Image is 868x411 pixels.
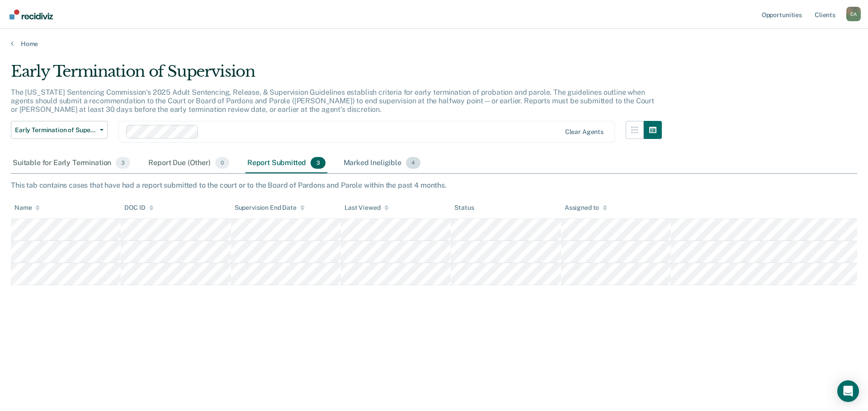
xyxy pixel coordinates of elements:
div: Report Submitted3 [245,153,327,173]
div: Marked Ineligible4 [342,153,423,173]
div: Assigned to [565,204,607,212]
span: 3 [116,157,130,169]
p: The [US_STATE] Sentencing Commission’s 2025 Adult Sentencing, Release, & Supervision Guidelines e... [11,88,654,114]
button: Profile dropdown button [846,7,861,21]
div: Open Intercom Messenger [837,380,859,402]
span: 3 [311,157,325,169]
button: Early Termination of Supervision [11,121,108,139]
div: Suitable for Early Termination3 [11,153,132,173]
span: Early Termination of Supervision [15,126,96,134]
span: 0 [215,157,229,169]
div: C A [846,7,861,21]
div: This tab contains cases that have had a report submitted to the court or to the Board of Pardons ... [11,181,857,189]
img: Recidiviz [9,9,53,19]
a: Home [11,40,857,48]
div: DOC ID [124,204,153,212]
div: Last Viewed [344,204,388,212]
span: 4 [406,157,420,169]
div: Report Due (Other)0 [146,153,231,173]
div: Name [14,204,40,212]
div: Clear agents [565,128,604,136]
div: Supervision End Date [235,204,305,212]
div: Status [454,204,474,212]
div: Early Termination of Supervision [11,62,662,88]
